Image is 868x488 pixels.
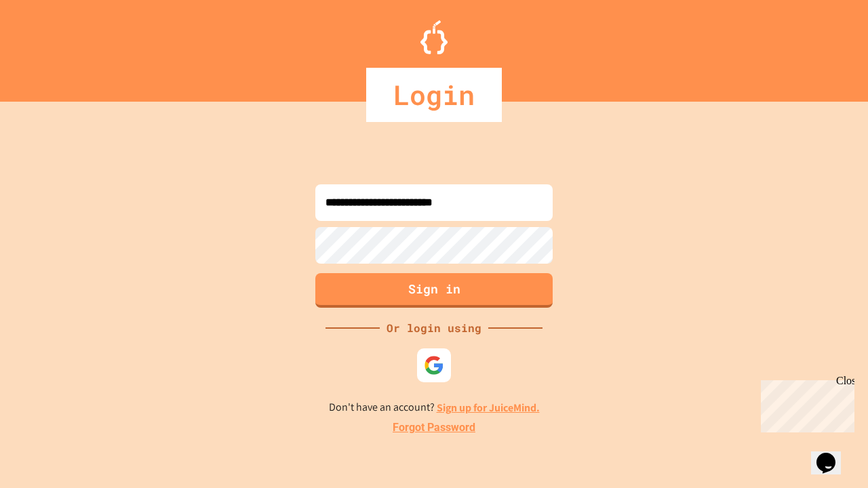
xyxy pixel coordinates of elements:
img: google-icon.svg [424,355,444,375]
button: Sign in [315,273,553,308]
p: Don't have an account? [329,399,540,416]
a: Sign up for JuiceMind. [437,401,540,415]
div: Login [366,68,502,122]
a: Forgot Password [393,420,475,436]
img: Logo.svg [420,20,448,54]
iframe: chat widget [755,375,854,432]
div: Chat with us now!Close [5,5,94,86]
iframe: chat widget [811,434,854,474]
div: Or login using [380,320,488,336]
